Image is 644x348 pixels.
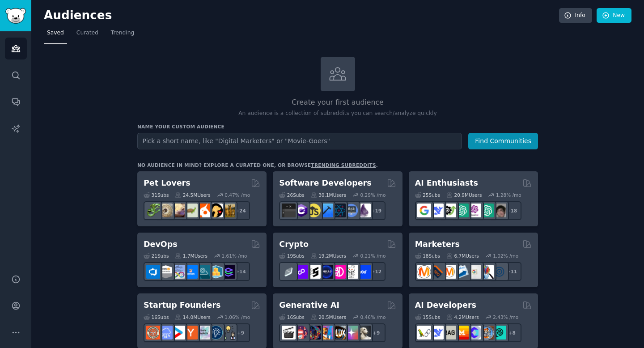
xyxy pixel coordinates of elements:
[311,162,376,168] a: trending subreddits
[492,204,506,217] img: ArtificalIntelligence
[480,204,494,217] img: chatgpt_prompts_
[279,314,304,320] div: 16 Sub s
[307,204,321,217] img: learnjavascript
[446,314,479,320] div: 4.2M Users
[357,326,371,340] img: DreamBooth
[360,253,386,259] div: 0.21 % /mo
[415,253,440,259] div: 18 Sub s
[159,265,173,279] img: AWS_Certified_Experts
[294,204,308,217] img: csharp
[319,265,333,279] img: web3
[184,326,198,340] img: ycombinator
[137,110,538,118] p: An audience is a collection of subreddits you can search/analyze quickly
[430,265,444,279] img: bigseo
[196,265,210,279] img: platformengineering
[196,204,210,217] img: cockatiel
[367,262,386,281] div: + 12
[496,192,521,198] div: 1.28 % /mo
[76,29,98,37] span: Curated
[332,265,346,279] img: defiblockchain
[415,239,460,250] h2: Marketers
[221,204,235,217] img: dogbreed
[415,314,440,320] div: 15 Sub s
[467,265,481,279] img: googleads
[467,204,481,217] img: OpenAIDev
[144,239,178,250] h2: DevOps
[73,26,102,44] a: Curated
[417,265,431,279] img: content_marketing
[415,192,440,198] div: 25 Sub s
[282,265,296,279] img: ethfinance
[5,8,26,24] img: GummySearch logo
[357,265,371,279] img: defi_
[492,265,506,279] img: OnlineMarketing
[144,192,169,198] div: 31 Sub s
[493,314,518,320] div: 2.43 % /mo
[480,265,494,279] img: MarketingResearch
[319,326,333,340] img: sdforall
[430,204,444,217] img: DeepSeek
[468,133,538,149] button: Find Communities
[47,29,64,37] span: Saved
[144,314,169,320] div: 16 Sub s
[279,178,371,189] h2: Software Developers
[159,204,173,217] img: ballpython
[307,265,321,279] img: ethstaker
[279,253,304,259] div: 19 Sub s
[480,326,494,340] img: llmops
[279,192,304,198] div: 26 Sub s
[209,326,223,340] img: Entrepreneurship
[446,192,482,198] div: 20.9M Users
[231,201,250,220] div: + 24
[137,162,378,168] div: No audience in mind? Explore a curated one, or browse .
[146,326,160,340] img: EntrepreneurRideAlong
[294,326,308,340] img: dalle2
[221,326,235,340] img: growmybusiness
[597,8,631,23] a: New
[294,265,308,279] img: 0xPolygon
[503,201,521,220] div: + 18
[446,253,479,259] div: 6.7M Users
[137,97,538,108] h2: Create your first audience
[44,26,67,44] a: Saved
[332,326,346,340] img: FluxAI
[319,204,333,217] img: iOSProgramming
[108,26,137,44] a: Trending
[455,265,469,279] img: Emailmarketing
[493,253,518,259] div: 1.02 % /mo
[360,192,386,198] div: 0.29 % /mo
[175,192,210,198] div: 24.5M Users
[137,123,538,130] h3: Name your custom audience
[344,265,358,279] img: CryptoNews
[209,265,223,279] img: aws_cdk
[231,323,250,342] div: + 9
[209,204,223,217] img: PetAdvice
[455,326,469,340] img: MistralAI
[146,204,160,217] img: herpetology
[442,204,456,217] img: AItoolsCatalog
[279,300,339,311] h2: Generative AI
[171,326,185,340] img: startup
[144,300,220,311] h2: Startup Founders
[417,326,431,340] img: LangChain
[442,265,456,279] img: AskMarketing
[367,323,386,342] div: + 9
[282,326,296,340] img: aivideo
[332,204,346,217] img: reactnative
[307,326,321,340] img: deepdream
[344,326,358,340] img: starryai
[344,204,358,217] img: AskComputerScience
[225,314,250,320] div: 1.06 % /mo
[417,204,431,217] img: GoogleGeminiAI
[559,8,592,23] a: Info
[175,314,210,320] div: 14.0M Users
[144,178,191,189] h2: Pet Lovers
[442,326,456,340] img: Rag
[184,265,198,279] img: DevOpsLinks
[282,204,296,217] img: software
[231,262,250,281] div: + 14
[144,253,169,259] div: 21 Sub s
[367,201,386,220] div: + 19
[111,29,134,37] span: Trending
[492,326,506,340] img: AIDevelopersSociety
